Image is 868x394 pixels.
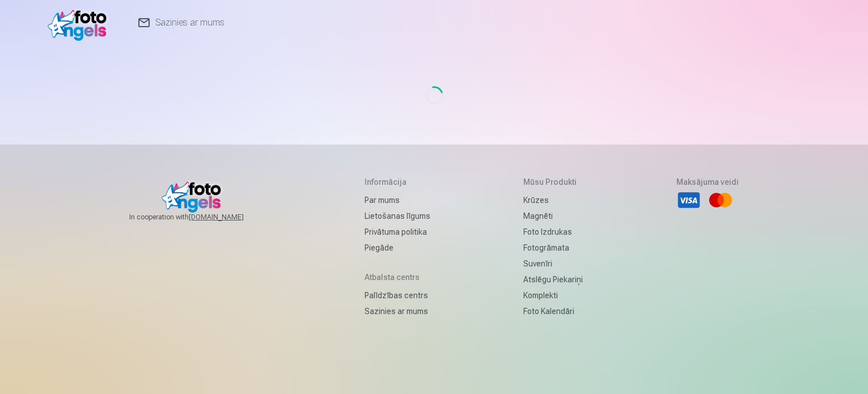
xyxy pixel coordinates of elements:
[365,303,430,319] a: Sazinies ar mums
[523,272,583,287] a: Atslēgu piekariņi
[365,287,430,303] a: Palīdzības centrs
[523,192,583,208] a: Krūzes
[523,287,583,303] a: Komplekti
[523,224,583,240] a: Foto izdrukas
[365,272,430,283] h5: Atbalsta centrs
[365,224,430,240] a: Privātuma politika
[523,256,583,272] a: Suvenīri
[365,208,430,224] a: Lietošanas līgums
[523,303,583,319] a: Foto kalendāri
[365,192,430,208] a: Par mums
[365,176,430,188] h5: Informācija
[523,208,583,224] a: Magnēti
[523,176,583,188] h5: Mūsu produkti
[708,188,733,213] li: Mastercard
[676,188,701,213] li: Visa
[48,5,113,41] img: /v1
[189,213,271,222] a: [DOMAIN_NAME]
[365,240,430,256] a: Piegāde
[676,176,739,188] h5: Maksājuma veidi
[523,240,583,256] a: Fotogrāmata
[129,213,271,222] span: In cooperation with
